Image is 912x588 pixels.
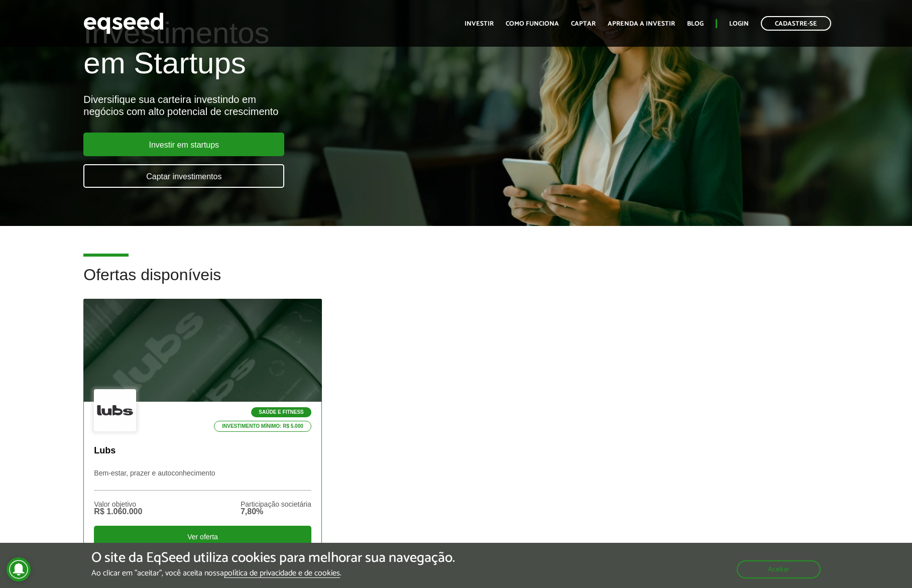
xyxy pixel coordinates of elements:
[737,560,821,578] button: Aceitar
[83,93,524,117] div: Diversifique sua carteira investindo em negócios com alto potencial de crescimento
[241,508,311,516] div: 7,80%
[94,469,311,491] p: Bem-estar, prazer e autoconhecimento
[94,508,142,516] div: R$ 1.060.000
[91,568,455,578] p: Ao clicar em "aceitar", você aceita nossa .
[224,569,340,578] a: política de privacidade e de cookies
[251,407,311,417] p: Saúde e Fitness
[83,18,524,78] h1: Investimentos em Startups
[608,21,675,27] a: Aprenda a investir
[83,299,321,554] a: Saúde e Fitness Investimento mínimo: R$ 5.000 Lubs Bem-estar, prazer e autoconhecimento Valor obj...
[94,501,142,508] div: Valor objetivo
[571,21,596,27] a: Captar
[241,501,311,508] div: Participação societária
[83,10,164,37] img: EqSeed
[214,421,311,432] p: Investimento mínimo: R$ 5.000
[94,526,311,547] div: Ver oferta
[83,266,828,299] h2: Ofertas disponíveis
[83,133,284,156] a: Investir em startups
[465,21,494,27] a: Investir
[761,16,831,31] a: Cadastre-se
[91,550,455,566] h5: O site da EqSeed utiliza cookies para melhorar sua navegação.
[94,445,311,456] p: Lubs
[83,164,284,188] a: Captar investimentos
[687,21,704,27] a: Blog
[506,21,559,27] a: Como funciona
[729,21,749,27] a: Login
